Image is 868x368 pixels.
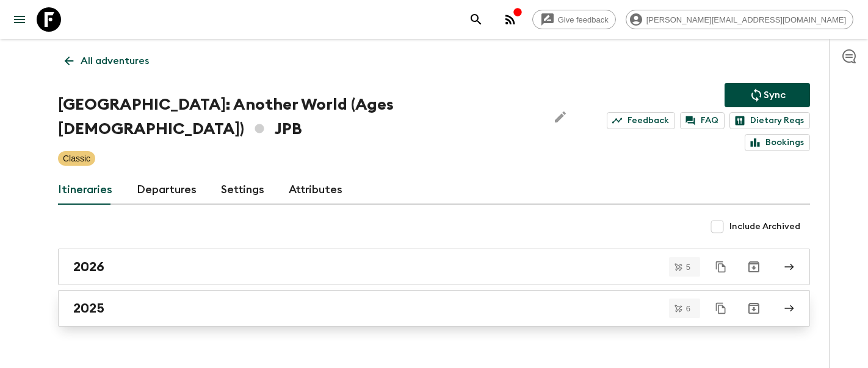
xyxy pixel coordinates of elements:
[63,152,90,165] p: Classic
[551,15,615,24] span: Give feedback
[137,175,197,205] a: Departures
[640,15,853,24] span: [PERSON_NAME][EMAIL_ADDRESS][DOMAIN_NAME]
[626,10,853,29] div: [PERSON_NAME][EMAIL_ADDRESS][DOMAIN_NAME]
[680,112,725,129] a: FAQ
[742,296,766,320] button: Archive
[745,134,810,151] a: Bookings
[73,300,104,316] h2: 2025
[221,175,264,205] a: Settings
[289,175,342,205] a: Attributes
[679,305,698,313] span: 6
[764,88,786,102] p: Sync
[729,221,800,233] span: Include Archived
[58,49,156,73] a: All adventures
[58,175,112,205] a: Itineraries
[548,93,573,141] button: Edit Adventure Title
[679,263,698,271] span: 5
[464,7,488,32] button: search adventures
[532,10,616,29] a: Give feedback
[58,93,538,141] h1: [GEOGRAPHIC_DATA]: Another World (Ages [DEMOGRAPHIC_DATA]) JPB
[710,297,732,319] button: Duplicate
[742,255,766,279] button: Archive
[729,112,810,129] a: Dietary Reqs
[81,54,149,68] p: All adventures
[58,249,810,285] a: 2026
[607,112,675,129] a: Feedback
[58,290,810,327] a: 2025
[73,259,104,275] h2: 2026
[725,83,810,107] button: Sync adventure departures to the booking engine
[710,256,732,278] button: Duplicate
[7,7,32,32] button: menu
